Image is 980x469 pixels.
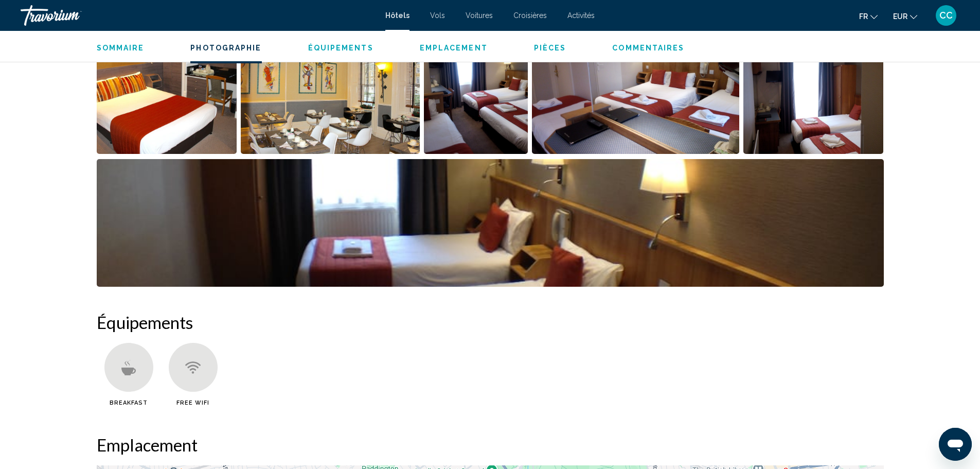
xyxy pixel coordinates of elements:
button: Commentaires [612,43,684,53]
span: fr [859,12,868,21]
button: Open full-screen image slider [532,26,739,154]
button: Emplacement [420,43,488,53]
span: Sommaire [97,44,145,52]
a: Travorium [21,5,375,26]
span: Pièces [534,44,566,52]
a: Voitures [466,11,493,20]
span: Free WiFi [176,399,210,406]
button: Open full-screen image slider [97,159,884,287]
h2: Équipements [97,312,884,333]
button: Open full-screen image slider [97,26,237,154]
a: Hôtels [385,11,409,20]
h2: Emplacement [97,435,884,455]
button: Change language [859,9,878,24]
a: Vols [430,11,445,20]
a: Croisières [513,11,547,20]
span: CC [939,10,953,21]
span: Équipements [308,44,373,52]
span: EUR [893,12,907,21]
span: Photographie [190,44,261,52]
span: Commentaires [612,44,684,52]
a: Activités [567,11,595,20]
span: Emplacement [420,44,488,52]
button: Change currency [893,9,917,24]
iframe: Bouton de lancement de la fenêtre de messagerie [939,428,972,461]
button: Open full-screen image slider [743,26,884,154]
button: Open full-screen image slider [424,26,528,154]
button: Photographie [190,43,261,53]
button: Open full-screen image slider [241,26,420,154]
button: Sommaire [97,43,145,53]
span: Breakfast [110,399,148,406]
button: User Menu [933,5,959,26]
button: Équipements [308,43,373,53]
button: Pièces [534,43,566,53]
